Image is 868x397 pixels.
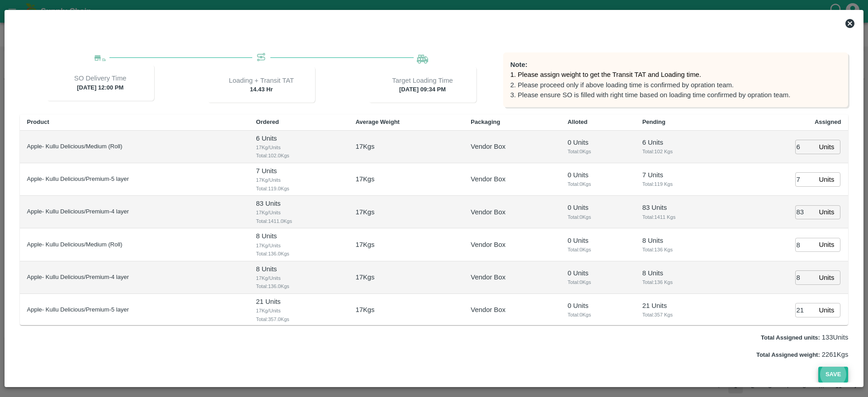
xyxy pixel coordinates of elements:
[567,137,627,147] p: 0 Units
[819,273,835,283] p: Units
[567,246,627,254] span: Total: 0 Kgs
[819,207,835,217] p: Units
[256,198,341,208] p: 83 Units
[256,166,341,176] p: 7 Units
[642,246,722,254] span: Total: 136 Kgs
[756,350,848,359] p: 2261 Kgs
[20,294,249,326] td: Apple- Kullu Delicious/Premium-5 layer
[74,73,126,83] p: SO Delivery Time
[256,184,341,193] span: Total: 119.0 Kgs
[795,140,815,154] input: 0
[256,133,341,143] p: 6 Units
[27,118,49,125] b: Product
[567,180,627,188] span: Total: 0 Kgs
[567,278,627,286] span: Total: 0 Kgs
[795,205,815,219] input: 0
[417,52,428,63] img: Loading
[256,118,279,125] b: Ordered
[642,301,722,311] p: 21 Units
[256,52,267,64] img: Transit
[510,90,841,100] p: 3. Please ensure SO is filled with right time based on loading time confirmed by opration team.
[567,170,627,180] p: 0 Units
[229,76,294,85] p: Loading + Transit TAT
[471,207,505,217] p: Vendor Box
[256,315,341,323] span: Total: 357.0 Kgs
[567,301,627,311] p: 0 Units
[819,142,835,152] p: Units
[256,231,341,241] p: 8 Units
[355,207,374,217] p: 17 Kgs
[256,264,341,274] p: 8 Units
[47,65,154,101] div: [DATE] 12:00 PM
[642,147,722,156] span: Total: 102 Kgs
[256,217,341,225] span: Total: 1411.0 Kgs
[567,236,627,246] p: 0 Units
[761,334,820,341] label: Total Assigned units:
[355,174,374,184] p: 17 Kgs
[642,311,722,319] span: Total: 357 Kgs
[392,76,453,85] p: Target Loading Time
[94,55,106,62] img: Delivery
[795,172,815,186] input: 0
[761,332,848,342] p: 133 Units
[355,118,400,125] b: Average Weight
[20,228,249,261] td: Apple- Kullu Delicious/Medium (Roll)
[642,180,722,188] span: Total: 119 Kgs
[20,196,249,228] td: Apple- Kullu Delicious/Premium-4 layer
[819,305,835,315] p: Units
[567,203,627,213] p: 0 Units
[510,61,528,68] b: Note:
[567,118,587,125] b: Alloted
[642,118,665,125] b: Pending
[208,66,315,103] div: 14.43 Hr
[567,147,627,156] span: Total: 0 Kgs
[567,268,627,278] p: 0 Units
[355,305,374,315] p: 17 Kgs
[20,261,249,294] td: Apple- Kullu Delicious/Premium-4 layer
[795,270,815,284] input: 0
[815,118,841,125] b: Assigned
[756,351,820,358] label: Total Assigned weight:
[256,274,341,282] span: 17 Kg/Units
[256,241,341,250] span: 17 Kg/Units
[471,174,505,184] p: Vendor Box
[256,282,341,290] span: Total: 136.0 Kgs
[818,367,848,383] button: Save
[819,240,835,250] p: Units
[471,142,505,151] p: Vendor Box
[642,268,722,278] p: 8 Units
[471,272,505,282] p: Vendor Box
[510,70,841,80] p: 1. Please assign weight to get the Transit TAT and Loading time.
[642,137,722,147] p: 6 Units
[642,236,722,246] p: 8 Units
[256,250,341,258] span: Total: 136.0 Kgs
[795,238,815,252] input: 0
[256,297,341,307] p: 21 Units
[20,163,249,196] td: Apple- Kullu Delicious/Premium-5 layer
[256,143,341,151] span: 17 Kg/Units
[20,131,249,163] td: Apple- Kullu Delicious/Medium (Roll)
[368,66,476,103] div: [DATE] 09:34 PM
[256,307,341,315] span: 17 Kg/Units
[355,240,374,250] p: 17 Kgs
[256,151,341,160] span: Total: 102.0 Kgs
[355,142,374,151] p: 17 Kgs
[642,213,722,221] span: Total: 1411 Kgs
[355,272,374,282] p: 17 Kgs
[471,305,505,315] p: Vendor Box
[567,213,627,221] span: Total: 0 Kgs
[819,175,835,184] p: Units
[642,170,722,180] p: 7 Units
[795,303,815,317] input: 0
[471,118,500,125] b: Packaging
[510,80,841,90] p: 2. Please proceed only if above loading time is confirmed by opration team.
[642,278,722,286] span: Total: 136 Kgs
[642,203,722,213] p: 83 Units
[471,240,505,250] p: Vendor Box
[567,311,627,319] span: Total: 0 Kgs
[256,176,341,184] span: 17 Kg/Units
[256,208,341,217] span: 17 Kg/Units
